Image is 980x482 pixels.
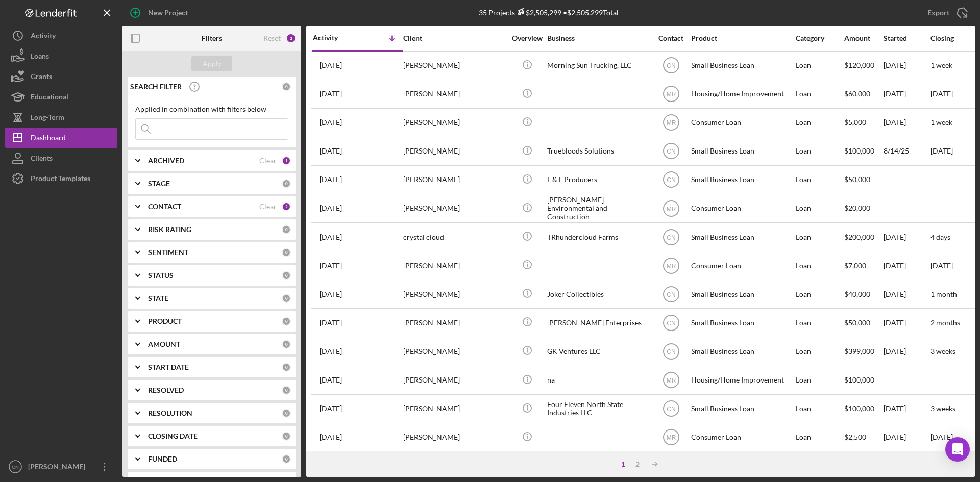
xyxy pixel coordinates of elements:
[844,404,874,413] span: $100,000
[320,233,342,241] time: 2025-09-20 17:42
[945,437,970,462] div: Open Intercom Messenger
[667,234,675,241] text: CN
[844,118,866,126] span: $5,000
[31,87,68,110] div: Educational
[691,52,793,79] div: Small Business Loan
[403,109,505,136] div: [PERSON_NAME]
[691,309,793,336] div: Small Business Loan
[479,8,619,17] div: 35 Projects • $2,505,299 Total
[259,157,277,165] div: Clear
[5,168,117,189] button: Product Templates
[282,294,291,303] div: 0
[320,319,342,327] time: 2025-09-17 18:13
[796,309,843,336] div: Loan
[282,156,291,165] div: 1
[282,409,291,418] div: 0
[403,223,505,250] div: crystal cloud
[403,34,505,42] div: Client
[666,205,676,212] text: MR
[320,404,342,413] time: 2025-09-15 16:37
[547,166,649,193] div: L & L Producers
[286,33,296,43] div: 3
[403,367,505,394] div: [PERSON_NAME]
[691,195,793,222] div: Consumer Loan
[12,464,19,470] text: CN
[148,432,198,440] b: CLOSING DATE
[547,367,649,394] div: na
[691,138,793,165] div: Small Business Loan
[282,202,291,211] div: 2
[796,252,843,279] div: Loan
[667,62,675,69] text: CN
[403,395,505,422] div: [PERSON_NAME]
[884,223,929,250] div: [DATE]
[884,138,929,165] div: 8/14/25
[884,395,929,422] div: [DATE]
[884,34,929,42] div: Started
[31,66,52,89] div: Grants
[844,347,874,356] span: $399,000
[917,3,975,23] button: Export
[282,363,291,372] div: 0
[130,83,182,91] b: SEARCH FILTER
[930,233,950,241] time: 4 days
[202,34,222,42] b: Filters
[691,395,793,422] div: Small Business Loan
[667,291,675,298] text: CN
[282,179,291,188] div: 0
[691,252,793,279] div: Consumer Loan
[135,105,288,113] div: Applied in combination with filters below
[844,433,866,441] span: $2,500
[884,109,929,136] div: [DATE]
[31,148,53,171] div: Clients
[263,34,281,42] div: Reset
[666,119,676,126] text: MR
[667,319,675,326] text: CN
[403,138,505,165] div: [PERSON_NAME]
[148,340,180,348] b: AMOUNT
[667,148,675,155] text: CN
[282,317,291,326] div: 0
[547,309,649,336] div: [PERSON_NAME] Enterprises
[691,34,793,42] div: Product
[259,202,277,211] div: Clear
[5,46,117,66] button: Loans
[844,233,874,241] span: $200,000
[282,432,291,441] div: 0
[5,107,117,128] a: Long-Term
[884,281,929,308] div: [DATE]
[148,386,184,394] b: RESOLVED
[5,66,117,87] button: Grants
[403,338,505,365] div: [PERSON_NAME]
[148,248,188,257] b: SENTIMENT
[796,109,843,136] div: Loan
[547,195,649,222] div: [PERSON_NAME] Environmental and Construction
[31,107,64,130] div: Long-Term
[5,148,117,168] button: Clients
[547,52,649,79] div: Morning Sun Trucking, LLC
[148,225,191,234] b: RISK RATING
[320,433,342,441] time: 2025-09-12 00:25
[796,195,843,222] div: Loan
[667,348,675,356] text: CN
[148,294,168,302] b: STATE
[691,338,793,365] div: Small Business Loan
[666,434,676,441] text: MR
[691,223,793,250] div: Small Business Loan
[930,404,955,413] time: 3 weeks
[403,52,505,79] div: [PERSON_NAME]
[282,454,291,464] div: 0
[691,281,793,308] div: Small Business Loan
[282,248,291,257] div: 0
[844,261,866,270] span: $7,000
[547,138,649,165] div: Truebloods Solutions
[796,52,843,79] div: Loan
[796,81,843,108] div: Loan
[282,225,291,234] div: 0
[148,271,174,280] b: STATUS
[320,347,342,356] time: 2025-09-17 15:56
[5,456,117,477] button: CN[PERSON_NAME]
[282,340,291,349] div: 0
